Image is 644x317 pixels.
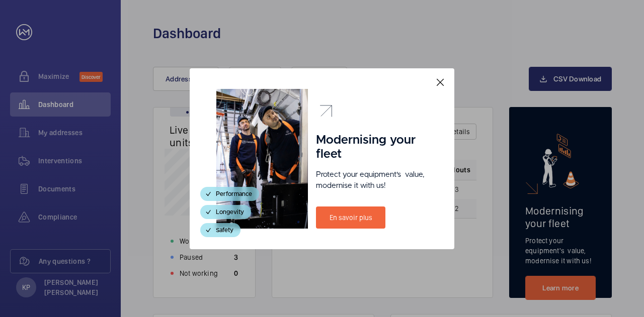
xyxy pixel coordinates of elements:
[316,206,385,229] a: En savoir plus
[200,187,259,201] div: Performance
[200,205,251,219] div: Longevity
[316,169,428,191] p: Protect your equipment's value, modernise it with us!
[200,223,240,237] div: Safety
[316,133,428,161] h1: Modernising your fleet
